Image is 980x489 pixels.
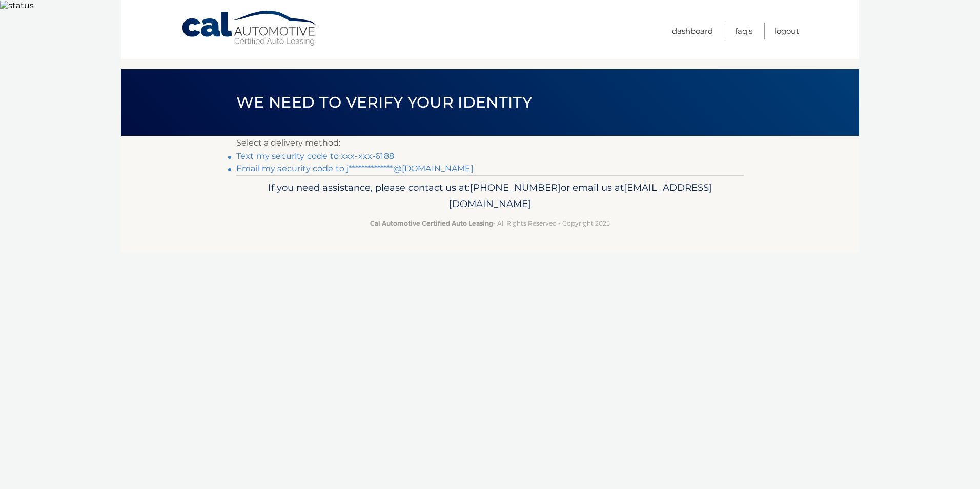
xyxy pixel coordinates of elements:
[236,93,532,112] span: We need to verify your identity
[243,179,737,212] p: If you need assistance, please contact us at: or email us at
[470,181,561,193] span: [PHONE_NUMBER]
[735,23,752,39] a: FAQ's
[672,23,713,39] a: Dashboard
[370,219,493,227] strong: Cal Automotive Certified Auto Leasing
[236,151,394,161] a: Text my security code to xxx-xxx-6188
[181,10,319,47] a: Cal Automotive
[774,23,799,39] a: Logout
[236,136,744,150] p: Select a delivery method:
[243,218,737,229] p: - All Rights Reserved - Copyright 2025
[449,181,712,210] span: [EMAIL_ADDRESS][DOMAIN_NAME]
